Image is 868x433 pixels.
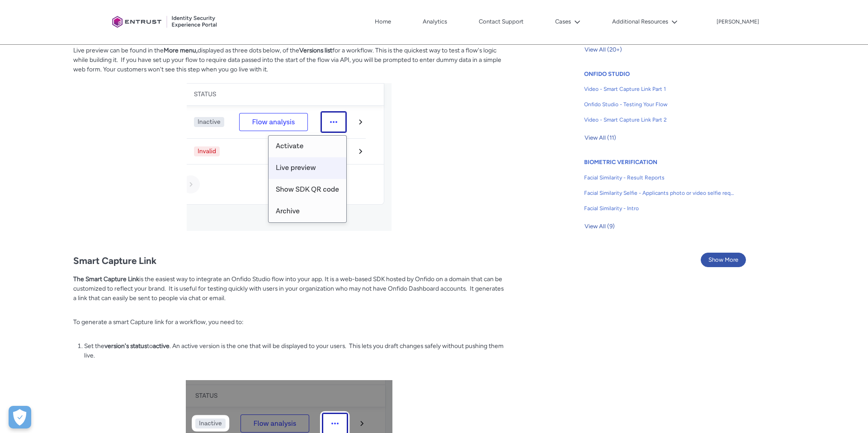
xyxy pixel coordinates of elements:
button: Cases [553,15,583,28]
strong: version's status [104,342,147,349]
button: User Profile f.hoenig [716,17,759,26]
strong: Versions list [299,47,332,54]
span: View All (20+) [585,43,622,56]
h2: Smart Capture Link [73,244,506,267]
strong: The Smart Capture Link [73,275,139,282]
p: is the easiest way to integrate an Onfido Studio flow into your app. It is a web-based SDK hosted... [73,274,506,312]
span: Onfido Studio - Testing Your Flow [584,100,734,108]
span: Facial Similarity Selfie - Applicants photo or video selfie requirements [584,189,734,197]
a: Facial Similarity - Intro [584,201,734,216]
strong: More menu, [164,47,198,54]
a: Onfido Studio - Testing Your Flow [584,97,734,112]
span: Video - Smart Capture Link Part 2 [584,116,734,124]
a: Video - Smart Capture Link Part 2 [584,112,734,127]
button: Additional Resources [610,15,680,28]
a: Facial Similarity - Result Reports [584,170,734,185]
span: Video - Smart Capture Link Part 1 [584,85,734,93]
p: To generate a smart Capture link for a workflow, you need to: [73,317,506,336]
button: Show More [701,253,746,267]
p: [PERSON_NAME] [717,19,759,25]
img: image.png [187,83,392,231]
div: Cookie Preferences [9,406,31,428]
a: ONFIDO STUDIO [584,71,630,77]
a: Home [373,15,393,28]
span: Facial Similarity - Intro [584,204,734,212]
a: Video - Smart Capture Link Part 1 [584,81,734,97]
span: Facial Similarity - Result Reports [584,174,734,182]
strong: active [153,342,170,349]
span: View All (11) [585,131,616,145]
li: Set the to . An active version is the one that will be displayed to your users. This lets you dra... [84,341,506,360]
a: BIOMETRIC VERIFICATION [584,159,657,165]
a: Contact Support [476,15,526,28]
a: Facial Similarity Selfie - Applicants photo or video selfie requirements [584,185,734,201]
button: View All (11) [584,131,617,145]
button: View All (20+) [584,42,623,57]
a: Analytics, opens in new tab [420,15,449,28]
span: View All (9) [585,220,615,233]
button: Open Preferences [9,406,31,428]
button: View All (9) [584,219,615,234]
